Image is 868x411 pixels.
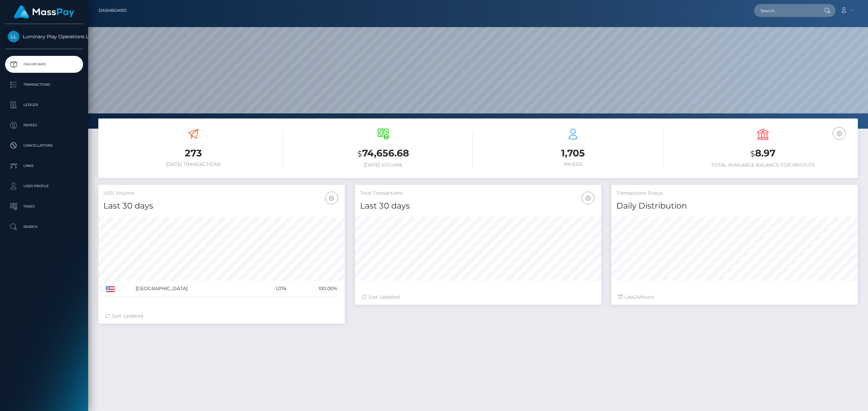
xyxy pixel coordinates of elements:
[360,200,596,212] h4: Last 30 days
[5,56,83,73] a: Dashboard
[5,34,83,40] span: Luminary Play Operations Limited
[673,147,853,160] h3: 8.97
[103,200,340,212] h4: Last 30 days
[8,80,80,90] p: Transactions
[483,147,663,160] h3: 1,705
[754,4,818,17] input: Search...
[106,286,115,292] img: US.png
[616,190,853,197] h5: Transactions Status
[618,294,851,301] div: Last hours
[5,157,83,174] a: Links
[293,147,473,160] h3: 74,656.68
[357,149,362,158] small: $
[8,222,80,232] p: Search
[133,281,255,297] td: [GEOGRAPHIC_DATA]
[5,137,83,154] a: Cancellations
[8,161,80,171] p: Links
[616,200,853,212] h4: Daily Distribution
[8,59,80,69] p: Dashboard
[103,190,340,197] h5: USD Volume
[289,281,340,297] td: 100.00%
[103,147,283,160] h3: 273
[99,3,127,18] a: Dashboard
[8,140,80,151] p: Cancellations
[750,149,755,158] small: $
[483,161,663,167] h6: Payees
[14,5,74,19] img: MassPay Logo
[5,218,83,235] a: Search
[5,178,83,195] a: User Profile
[362,294,595,301] div: Just Updated
[360,190,596,197] h5: Total Transactions
[105,312,338,320] div: Just Updated
[5,96,83,113] a: Ledger
[8,100,80,110] p: Ledger
[293,162,473,168] h6: [DATE] Volume
[673,162,853,168] h6: Total Available Balance for Payouts
[5,117,83,134] a: Payees
[5,198,83,215] a: Taxes
[103,161,283,167] h6: [DATE] Transactions
[255,281,289,297] td: 1,074
[8,31,19,42] img: Luminary Play Operations Limited
[5,76,83,93] a: Transactions
[8,201,80,212] p: Taxes
[8,120,80,130] p: Payees
[8,181,80,191] p: User Profile
[634,294,640,300] span: 24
